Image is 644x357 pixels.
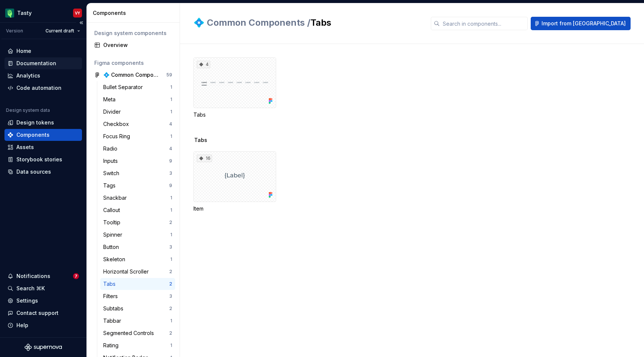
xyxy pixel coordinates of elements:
a: Design tokens [4,117,82,129]
a: Bullet Separator1 [100,81,175,93]
h2: Tabs [193,17,422,29]
div: Tabbar [103,317,124,325]
div: 2 [169,281,172,287]
button: Import from [GEOGRAPHIC_DATA] [531,17,631,30]
div: 2 [169,330,172,336]
div: 2 [169,269,172,275]
div: 1 [170,318,172,324]
div: 1 [170,97,172,102]
div: Snackbar [103,194,130,202]
div: Callout [103,206,123,214]
div: Tasty [17,9,32,17]
div: 1 [170,109,172,115]
svg: Supernova Logo [25,344,62,351]
a: Segmented Controls2 [100,327,175,339]
div: Tooltip [103,219,123,226]
div: Assets [16,143,34,151]
button: Notifications7 [4,270,82,282]
div: 59 [166,72,172,78]
div: Storybook stories [16,156,62,163]
button: Help [4,319,82,331]
span: Current draft [45,28,74,34]
a: Settings [4,295,82,307]
button: Current draft [42,26,83,36]
a: Assets [4,141,82,153]
div: 4 [169,146,172,152]
div: Design system components [94,29,172,37]
div: Contact support [16,309,59,317]
a: Callout1 [100,204,175,216]
button: TastyVY [1,5,85,21]
div: Subtabs [103,305,126,312]
div: Tags [103,182,119,189]
div: Search ⌘K [16,285,45,292]
a: Switch3 [100,167,175,179]
div: 4 [197,61,210,68]
a: Storybook stories [4,154,82,165]
div: Divider [103,108,124,116]
a: Button3 [100,241,175,253]
a: Tabs2 [100,278,175,290]
div: 2 [169,219,172,225]
div: Home [16,47,31,55]
div: 3 [169,170,172,176]
a: Checkbox4 [100,118,175,130]
div: 9 [169,183,172,189]
div: Tabs [193,111,276,119]
span: Import from [GEOGRAPHIC_DATA] [542,20,626,27]
div: Components [16,131,50,139]
a: Focus Ring1 [100,130,175,142]
a: Filters3 [100,290,175,302]
div: Button [103,243,122,251]
div: 💠 Common Components [103,71,159,79]
a: Tabbar1 [100,315,175,327]
div: Bullet Separator [103,83,146,91]
div: Switch [103,170,122,177]
div: Rating [103,342,121,349]
a: Subtabs2 [100,303,175,315]
a: Skeleton1 [100,253,175,265]
div: Figma components [94,59,172,67]
button: Search ⌘K [4,282,82,294]
div: 1 [170,207,172,213]
div: Design system data [6,107,50,113]
input: Search in components... [440,17,528,30]
a: Code automation [4,82,82,94]
div: 1 [170,256,172,262]
div: 16 [197,155,212,162]
a: Home [4,45,82,57]
a: Analytics [4,70,82,82]
div: 1 [170,342,172,348]
a: Overview [91,39,175,51]
div: 9 [169,158,172,164]
div: Tabs [103,280,119,288]
div: Analytics [16,72,40,79]
div: 3 [169,244,172,250]
span: 💠 Common Components / [193,17,310,28]
div: 1 [170,195,172,201]
div: Spinner [103,231,125,238]
div: Meta [103,96,119,103]
a: Tags9 [100,180,175,192]
div: Item [193,205,276,212]
a: Snackbar1 [100,192,175,204]
div: Settings [16,297,38,304]
div: Horizontal Scroller [103,268,152,275]
div: Design tokens [16,119,54,126]
div: VY [75,10,80,16]
div: Documentation [16,60,56,67]
a: 💠 Common Components59 [91,69,175,81]
div: Overview [103,41,172,49]
a: Rating1 [100,339,175,351]
a: Documentation [4,57,82,69]
div: 1 [170,133,172,139]
a: Divider1 [100,106,175,118]
div: 4 [169,121,172,127]
div: 2 [169,306,172,312]
div: 1 [170,84,172,90]
div: Notifications [16,272,50,280]
div: Segmented Controls [103,329,157,337]
button: Collapse sidebar [76,18,86,28]
div: Skeleton [103,256,128,263]
span: 7 [73,273,79,279]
